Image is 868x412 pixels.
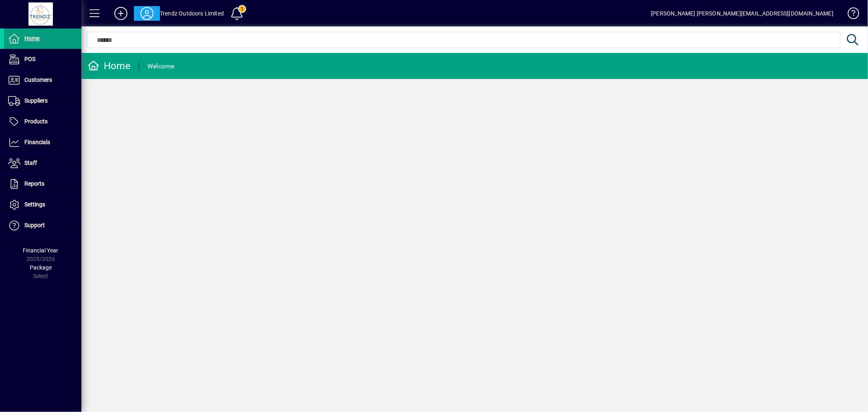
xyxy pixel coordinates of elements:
[24,180,44,187] span: Reports
[160,7,224,20] div: Trendz Outdoors Limited
[24,139,50,145] span: Financials
[108,6,134,21] button: Add
[24,160,37,166] span: Staff
[842,2,858,28] a: Knowledge Base
[4,153,81,173] a: Staff
[4,215,81,236] a: Support
[24,35,39,42] span: Home
[4,49,81,70] a: POS
[4,112,81,132] a: Products
[24,77,52,83] span: Customers
[23,247,59,254] span: Financial Year
[4,91,81,111] a: Suppliers
[4,174,81,194] a: Reports
[4,70,81,90] a: Customers
[4,132,81,153] a: Financials
[24,56,35,62] span: POS
[24,97,48,104] span: Suppliers
[134,6,160,21] button: Profile
[24,118,48,125] span: Products
[30,264,52,271] span: Package
[24,222,45,228] span: Support
[4,195,81,215] a: Settings
[651,7,833,20] div: [PERSON_NAME] [PERSON_NAME][EMAIL_ADDRESS][DOMAIN_NAME]
[24,201,45,208] span: Settings
[87,59,131,72] div: Home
